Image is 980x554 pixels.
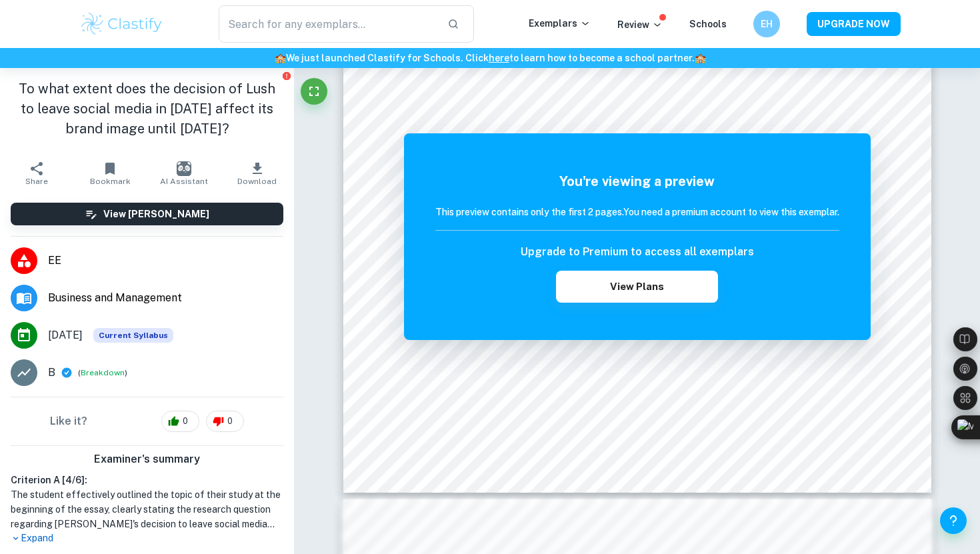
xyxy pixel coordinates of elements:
[103,207,209,221] h6: View [PERSON_NAME]
[160,177,208,186] span: AI Assistant
[237,177,277,186] span: Download
[11,473,283,487] h6: Criterion A [ 4 / 6 ]:
[301,78,327,105] button: Fullscreen
[281,71,291,81] button: Report issue
[11,487,283,531] h1: The student effectively outlined the topic of their study at the beginning of the essay, clearly ...
[940,507,967,534] button: Help and Feedback
[5,451,289,467] h6: Examiner's summary
[489,53,509,63] a: here
[753,11,780,37] button: EH
[78,367,127,379] span: ( )
[175,415,195,428] span: 0
[177,161,191,176] img: AI Assistant
[435,205,839,219] h6: This preview contains only the first 2 pages. You need a premium account to view this exemplar.
[275,53,286,63] span: 🏫
[90,177,131,186] span: Bookmark
[759,17,775,31] h6: EH
[221,155,294,192] button: Download
[50,413,87,429] h6: Like it?
[93,328,173,343] span: Current Syllabus
[695,53,706,63] span: 🏫
[617,17,663,32] p: Review
[556,271,717,303] button: View Plans
[147,155,221,192] button: AI Assistant
[48,327,83,343] span: [DATE]
[48,290,283,306] span: Business and Management
[79,11,164,37] img: Clastify logo
[521,244,754,260] h6: Upgrade to Premium to access all exemplars
[93,328,173,343] div: This exemplar is based on the current syllabus. Feel free to refer to it for inspiration/ideas wh...
[529,16,591,31] p: Exemplars
[25,177,48,186] span: Share
[220,415,240,428] span: 0
[48,365,55,381] p: B
[3,51,977,65] h6: We just launched Clastify for Schools. Click to learn how to become a school partner.
[689,19,727,29] a: Schools
[219,5,437,43] input: Search for any exemplars...
[435,171,839,191] h5: You're viewing a preview
[11,79,283,139] h1: To what extent does the decision of Lush to leave social media in [DATE] affect its brand image u...
[11,531,283,545] p: Expand
[48,253,283,269] span: EE
[73,155,147,192] button: Bookmark
[807,12,901,36] button: UPGRADE NOW
[81,367,125,379] button: Breakdown
[11,203,283,225] button: View [PERSON_NAME]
